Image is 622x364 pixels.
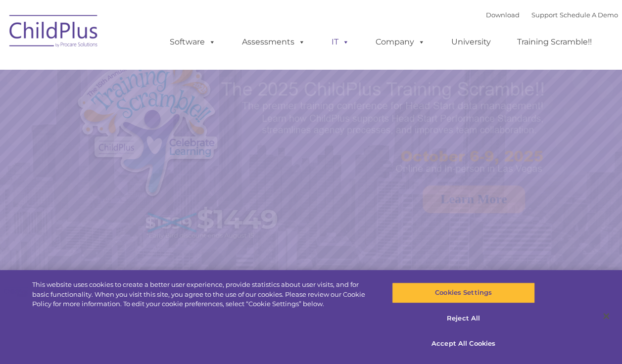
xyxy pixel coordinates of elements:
button: Accept All Cookies [392,333,535,354]
a: Learn More [423,185,525,213]
a: Company [366,32,435,52]
div: This website uses cookies to create a better user experience, provide statistics about user visit... [32,280,373,309]
a: IT [322,32,359,52]
a: Assessments [232,32,315,52]
a: Support [531,11,558,19]
a: University [441,32,501,52]
button: Cookies Settings [392,282,535,303]
font: | [486,11,618,19]
a: Download [486,11,520,19]
img: ChildPlus by Procare Solutions [4,8,103,57]
button: Reject All [392,308,535,329]
button: Close [595,305,617,327]
a: Schedule A Demo [560,11,618,19]
a: Software [160,32,226,52]
a: Training Scramble!! [507,32,602,52]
